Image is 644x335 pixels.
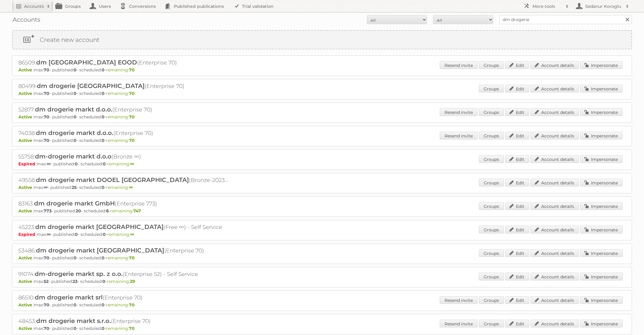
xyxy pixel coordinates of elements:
[505,320,529,327] a: Edit
[129,67,135,73] strong: 70
[75,161,78,167] strong: 0
[505,85,529,92] a: Edit
[18,232,626,237] p: max: - published: - scheduled: -
[102,279,105,284] strong: 0
[18,223,229,231] h2: 45223: (Free ∞) - Self Service
[18,185,34,190] span: Active
[18,67,34,73] span: Active
[479,202,504,210] a: Groups
[580,155,623,163] a: Impersonate
[73,279,77,284] strong: 23
[75,232,78,237] strong: 0
[47,161,51,167] strong: ∞
[18,114,626,120] p: max: - published: - scheduled: -
[18,59,229,67] h2: 86509: (Enterprise 70)
[35,153,112,160] span: dm-drogerie markt d.o.o
[18,106,229,114] h2: 52877: (Enterprise 70)
[102,255,105,261] strong: 0
[18,153,229,161] h2: 55758: (Bronze ∞)
[106,255,135,261] span: remaining:
[505,273,529,280] a: Edit
[44,279,49,284] strong: 52
[18,129,229,137] h2: 74038: (Enterprise 70)
[580,249,623,257] a: Impersonate
[505,155,529,163] a: Edit
[74,138,77,143] strong: 0
[18,279,626,284] p: max: - published: - scheduled: -
[440,61,478,69] a: Resend invite
[133,208,141,214] strong: 747
[18,161,37,167] span: Expired
[106,91,135,96] span: remaining:
[44,208,52,214] strong: 773
[106,114,135,120] span: remaining:
[35,270,123,277] span: dm-drogerie markt sp. z o.o.
[76,208,81,214] strong: 20
[74,326,77,331] strong: 0
[530,155,579,163] a: Account details
[580,61,623,69] a: Impersonate
[44,255,49,261] strong: 70
[74,302,77,308] strong: 0
[102,114,105,120] strong: 0
[580,108,623,116] a: Impersonate
[530,296,579,304] a: Account details
[102,185,105,190] strong: 0
[440,108,478,116] a: Resend invite
[47,232,51,237] strong: ∞
[18,138,626,143] p: max: - published: - scheduled: -
[580,85,623,92] a: Impersonate
[130,232,134,237] strong: ∞
[18,114,34,120] span: Active
[505,179,529,186] a: Edit
[18,326,34,331] span: Active
[18,208,626,214] p: max: - published: - scheduled: -
[129,138,135,143] strong: 70
[18,67,626,73] p: max: - published: - scheduled: -
[106,302,135,308] span: remaining:
[102,302,105,308] strong: 0
[13,31,631,49] a: Create new account
[18,302,626,308] p: max: - published: - scheduled: -
[580,202,623,210] a: Impersonate
[44,138,49,143] strong: 70
[580,320,623,327] a: Impersonate
[129,114,135,120] strong: 70
[584,3,623,9] h2: Sedanur Koroglu
[74,91,77,96] strong: 0
[440,132,478,139] a: Resend invite
[129,302,135,308] strong: 70
[479,320,504,327] a: Groups
[44,302,49,308] strong: 70
[440,296,478,304] a: Resend invite
[35,223,164,230] span: dm drogerie markt [GEOGRAPHIC_DATA]
[505,202,529,210] a: Edit
[72,185,77,190] strong: 25
[18,91,34,96] span: Active
[44,326,49,331] strong: 70
[18,176,229,184] h2: 49558: (Bronze-2023 ∞)
[479,249,504,257] a: Groups
[129,185,133,190] strong: ∞
[505,226,529,233] a: Edit
[479,132,504,139] a: Groups
[37,82,145,89] span: dm drogerie [GEOGRAPHIC_DATA]
[18,302,34,308] span: Active
[44,67,49,73] strong: 70
[530,108,579,116] a: Account details
[580,296,623,304] a: Impersonate
[130,279,135,284] strong: 29
[18,200,229,208] h2: 83163: (Enterprise 773)
[530,132,579,139] a: Account details
[530,273,579,280] a: Account details
[102,91,105,96] strong: 0
[580,226,623,233] a: Impersonate
[106,67,135,73] span: remaining:
[103,161,106,167] strong: 0
[44,185,48,190] strong: ∞
[479,155,504,163] a: Groups
[505,108,529,116] a: Edit
[532,3,563,9] h2: More tools
[18,294,229,302] h2: 86510: (Enterprise 70)
[74,255,77,261] strong: 0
